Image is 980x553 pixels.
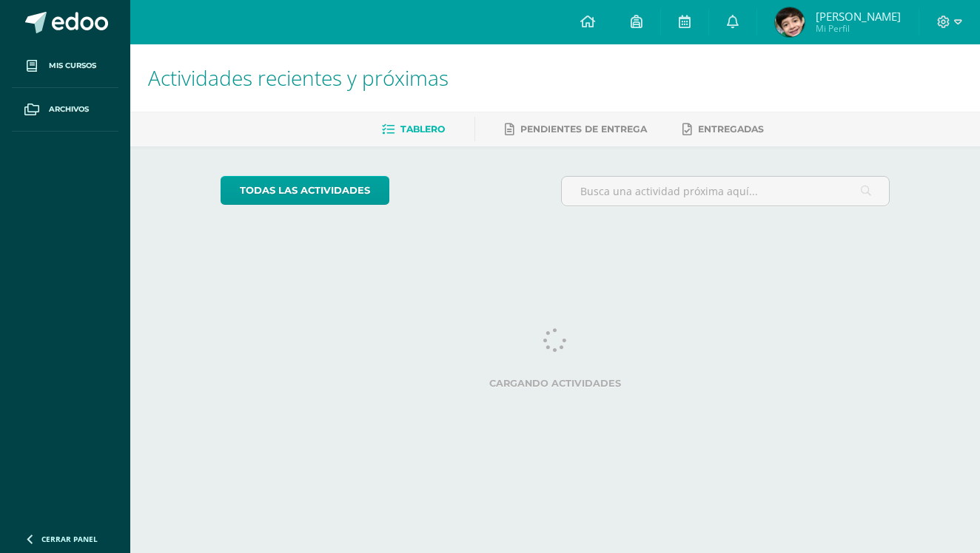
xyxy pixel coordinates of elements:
[49,60,96,72] span: Mis cursos
[775,7,805,37] img: 82336863d7536c2c92357bf518fcffdf.png
[49,104,89,115] span: Archivos
[562,177,890,206] input: Busca una actividad próxima aquí...
[698,123,764,135] span: Entregadas
[221,176,389,205] a: todas las Actividades
[816,9,901,24] span: [PERSON_NAME]
[520,123,647,135] span: Pendientes de entrega
[682,118,764,141] a: Entregadas
[12,88,118,132] a: Archivos
[41,534,98,544] span: Cerrar panel
[382,118,445,141] a: Tablero
[400,123,445,135] span: Tablero
[221,378,890,389] label: Cargando actividades
[148,64,449,92] span: Actividades recientes y próximas
[816,22,901,35] span: Mi Perfil
[505,118,647,141] a: Pendientes de entrega
[12,44,118,88] a: Mis cursos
